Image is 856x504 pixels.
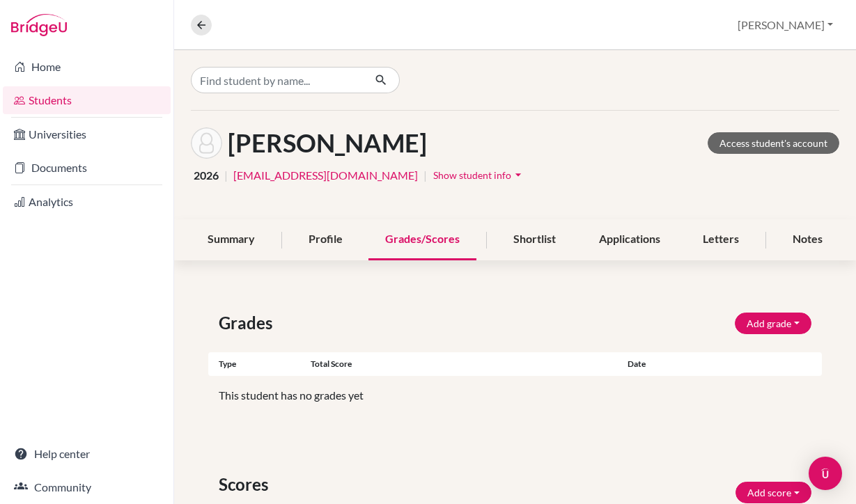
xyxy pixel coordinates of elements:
[582,219,677,260] div: Applications
[233,167,418,184] a: [EMAIL_ADDRESS][DOMAIN_NAME]
[194,167,219,184] span: 2026
[776,219,839,260] div: Notes
[3,120,171,148] a: Universities
[617,358,770,370] div: Date
[3,86,171,114] a: Students
[3,473,171,501] a: Community
[731,12,839,38] button: [PERSON_NAME]
[735,313,811,334] button: Add grade
[368,219,476,260] div: Grades/Scores
[497,219,573,260] div: Shortlist
[3,53,171,81] a: Home
[423,167,427,184] span: |
[208,358,311,370] div: Type
[292,219,359,260] div: Profile
[219,310,278,336] span: Grades
[191,127,222,159] img: Yura Watanabe's avatar
[191,67,364,93] input: Find student by name...
[219,472,274,497] span: Scores
[708,132,839,154] a: Access student's account
[686,219,756,260] div: Letters
[809,457,842,490] div: Open Intercom Messenger
[228,128,427,158] h1: [PERSON_NAME]
[3,154,171,182] a: Documents
[11,14,67,36] img: Bridge-U
[433,164,526,186] button: Show student infoarrow_drop_down
[511,168,525,182] i: arrow_drop_down
[736,482,811,503] button: Add score
[3,188,171,216] a: Analytics
[311,358,618,370] div: Total score
[224,167,228,184] span: |
[3,440,171,468] a: Help center
[433,169,511,181] span: Show student info
[219,387,811,404] p: This student has no grades yet
[191,219,272,260] div: Summary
